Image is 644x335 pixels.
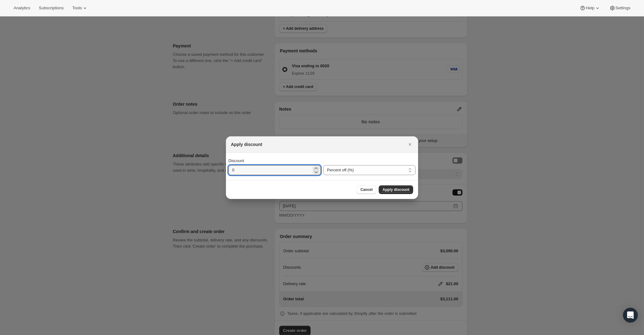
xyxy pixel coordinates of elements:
button: Help [576,4,604,12]
button: Apply discount [379,185,413,194]
button: Close [406,140,414,149]
button: Tools [68,4,92,12]
div: Open Intercom Messenger [623,308,638,323]
span: Apply discount [382,187,409,192]
span: Help [586,6,594,11]
span: Tools [72,6,82,11]
span: Subscriptions [39,6,64,11]
span: Cancel [360,187,373,192]
button: Settings [606,4,634,12]
button: Subscriptions [35,4,67,12]
button: Cancel [357,185,376,194]
span: Settings [615,6,630,11]
span: Analytics [14,6,30,11]
button: Analytics [10,4,34,12]
span: Discount [228,158,244,163]
h2: Apply discount [231,141,262,148]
